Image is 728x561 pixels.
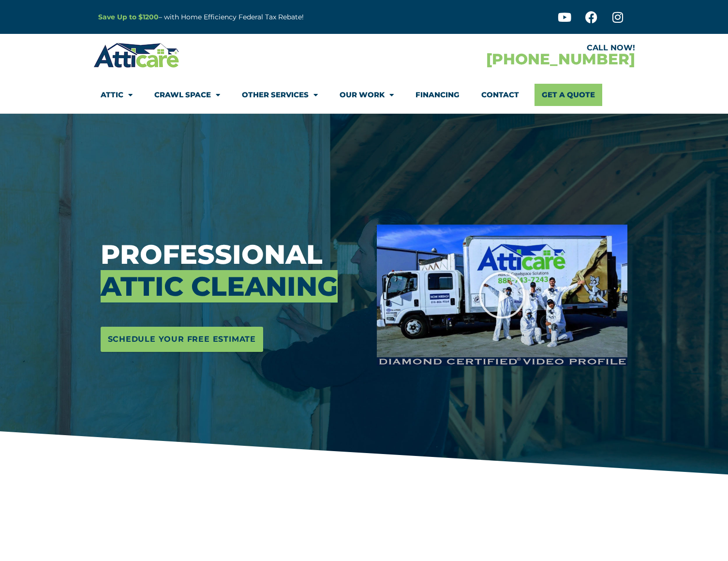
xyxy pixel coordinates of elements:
a: Financing [416,84,460,106]
span: Schedule Your Free Estimate [108,332,256,347]
div: CALL NOW! [364,44,635,52]
h3: Professional [101,239,363,303]
a: Save Up to $1200 [98,13,159,21]
p: – with Home Efficiency Federal Tax Rebate! [98,12,412,23]
a: Schedule Your Free Estimate [101,327,264,352]
a: Contact [481,84,519,106]
div: Play Video [478,271,526,319]
a: Our Work [340,84,394,106]
a: Other Services [242,84,318,106]
a: Get A Quote [535,84,602,106]
span: Attic Cleaning [101,270,338,303]
a: Crawl Space [154,84,220,106]
nav: Menu [101,84,628,106]
a: Attic [101,84,133,106]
